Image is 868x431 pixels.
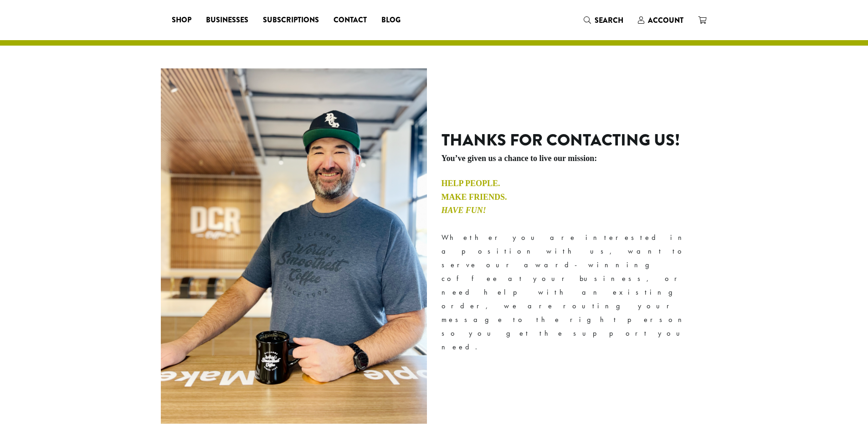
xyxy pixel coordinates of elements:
p: Whether you are interested in a position with us, want to serve our award-winning coffee at your ... [442,231,708,354]
span: Blog [381,15,401,26]
span: Subscriptions [263,15,319,26]
a: Shop [164,13,199,27]
a: Subscriptions [256,13,326,27]
h4: Make Friends. [442,192,708,203]
h5: You’ve given us a chance to live our mission: [442,154,708,164]
span: Businesses [206,15,248,26]
a: Businesses [199,13,256,27]
em: Have Fun! [442,206,486,215]
span: Search [595,15,623,26]
span: Account [648,15,683,26]
a: Contact [326,13,374,27]
a: Search [576,13,631,28]
h4: Help People. [442,179,708,189]
span: Shop [172,15,191,26]
span: Contact [334,15,367,26]
a: Account [631,13,691,28]
a: Blog [374,13,408,27]
h2: Thanks for contacting us! [442,130,708,150]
